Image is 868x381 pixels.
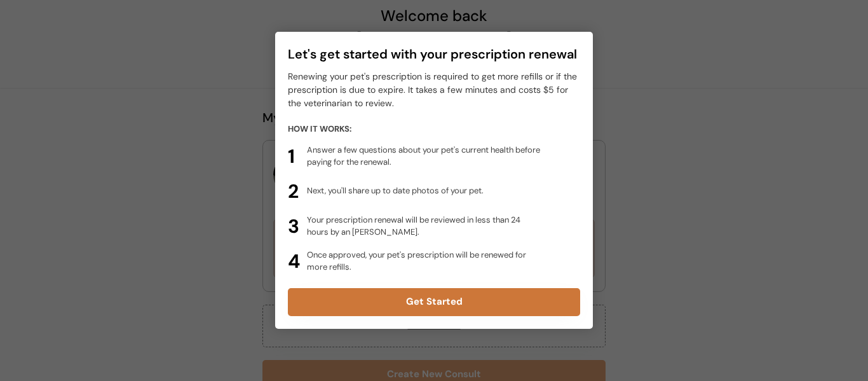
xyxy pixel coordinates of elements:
[288,70,580,110] div: Renewing your pet's prescription is required to get more refills or if the prescription is due to...
[307,249,541,274] div: Once approved, your pet's prescription will be renewed for more refills.
[288,123,351,135] div: HOW IT WORKS:
[288,212,301,240] div: 3
[288,45,580,64] div: Let's get started with your prescription renewal
[307,184,484,197] div: Next, you'll share up to date photos of your pet.
[307,144,541,169] div: Answer a few questions about your pet's current health before paying for the renewal.
[288,177,301,205] div: 2
[288,288,580,316] button: Get Started
[288,247,301,275] div: 4
[288,142,301,170] div: 1
[307,214,541,239] div: Your prescription renewal will be reviewed in less than 24 hours by an [PERSON_NAME].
